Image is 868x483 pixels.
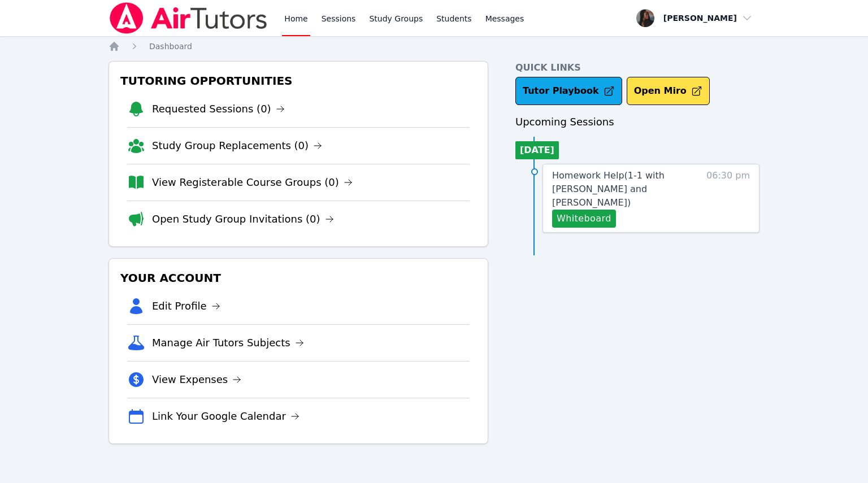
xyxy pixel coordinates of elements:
[152,408,300,424] a: Link Your Google Calendar
[152,175,353,190] a: View Registerable Course Groups (0)
[152,138,322,154] a: Study Group Replacements (0)
[515,114,759,130] h3: Upcoming Sessions
[108,41,759,52] nav: Breadcrumb
[515,77,622,105] a: Tutor Playbook
[152,101,285,117] a: Requested Sessions (0)
[515,61,759,75] h4: Quick Links
[118,71,479,91] h3: Tutoring Opportunities
[706,169,750,228] span: 06:30 pm
[627,77,710,105] button: Open Miro
[485,13,524,24] span: Messages
[515,141,559,159] li: [DATE]
[552,170,665,208] span: Homework Help ( 1-1 with [PERSON_NAME] and [PERSON_NAME] )
[552,169,701,210] a: Homework Help(1-1 with [PERSON_NAME] and [PERSON_NAME])
[118,268,479,288] h3: Your Account
[152,335,304,351] a: Manage Air Tutors Subjects
[152,211,334,227] a: Open Study Group Invitations (0)
[149,41,192,52] a: Dashboard
[152,372,241,388] a: View Expenses
[152,298,220,314] a: Edit Profile
[149,42,192,51] span: Dashboard
[108,2,268,34] img: Air Tutors
[552,210,616,228] button: Whiteboard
